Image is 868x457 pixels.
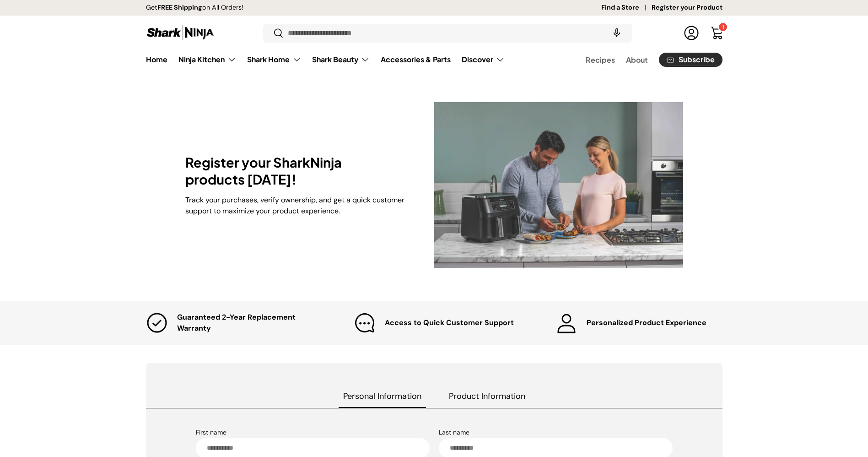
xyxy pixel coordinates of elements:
[185,195,405,217] p: Track your purchases, verify ownership, and get a quick customer support to maximize your product...
[564,50,722,69] nav: Secondary
[587,318,706,327] strong: Personalized Product Experience
[339,386,426,408] span: Personal Information
[146,24,215,42] img: Shark Ninja Philippines
[146,50,505,69] nav: Primary
[242,50,307,69] summary: Shark Home
[439,428,469,438] label: Last name
[679,56,715,63] span: Subscribe
[185,154,405,188] h1: Register your SharkNinja products [DATE]!
[178,50,236,69] a: Ninja Kitchen
[385,317,514,328] p: ​
[722,24,724,30] span: 1
[177,312,296,333] strong: Guaranteed 2-Year Replacement Warranty
[173,50,242,69] summary: Ninja Kitchen
[307,50,375,69] summary: Shark Beauty
[601,3,652,13] a: Find a Store
[626,51,648,69] a: About
[381,50,451,68] a: Accessories & Parts
[462,50,505,69] a: Discover
[146,3,243,13] p: Get on All Orders!
[146,50,167,68] a: Home
[196,428,226,438] label: First name
[652,3,722,13] a: Register your Product
[385,318,514,327] strong: Access to Quick Customer Support
[157,3,202,11] strong: FREE Shipping
[312,50,370,69] a: Shark Beauty
[602,23,631,43] speech-search-button: Search by voice
[444,386,530,408] span: Product Information
[247,50,301,69] a: Shark Home
[659,53,722,67] a: Subscribe
[456,50,510,69] summary: Discover
[586,51,615,69] a: Recipes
